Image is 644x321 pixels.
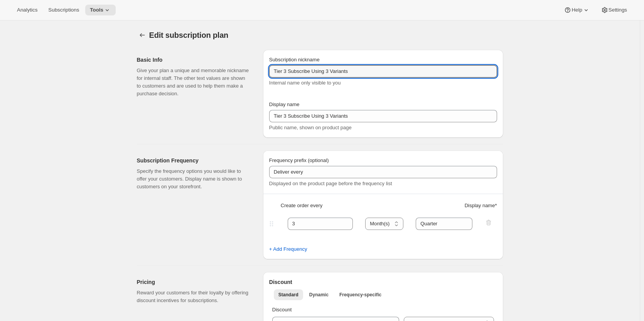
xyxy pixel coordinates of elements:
span: Analytics [17,7,37,13]
span: Edit subscription plan [149,31,229,39]
button: Settings [596,5,632,15]
input: Subscribe & Save [269,110,497,122]
span: Internal name only visible to you [269,80,341,86]
p: Give your plan a unique and memorable nickname for internal staff. The other text values are show... [137,67,251,98]
h2: Pricing [137,278,251,286]
h2: Basic Info [137,56,251,64]
span: Subscriptions [48,7,79,13]
button: + Add Frequency [265,243,312,255]
span: Create order every [281,202,322,209]
p: Specify the frequency options you would like to offer your customers. Display name is shown to cu... [137,167,251,191]
p: Reward your customers for their loyalty by offering discount incentives for subscriptions. [137,289,251,304]
button: Subscription plans [137,30,148,41]
span: Help [572,7,582,13]
button: Tools [85,5,116,15]
span: Settings [609,7,627,13]
span: Subscription nickname [269,57,320,63]
span: Dynamic [309,292,329,298]
span: Public name, shown on product page [269,125,352,130]
h2: Subscription Frequency [137,157,251,164]
input: Subscribe & Save [269,65,497,78]
span: Frequency prefix (optional) [269,157,329,163]
span: Tools [90,7,103,13]
span: Display name * [465,202,497,209]
span: + Add Frequency [269,245,307,253]
input: 1 month [416,218,472,230]
span: Frequency-specific [339,292,381,298]
button: Subscriptions [44,5,84,15]
button: Analytics [12,5,42,15]
span: Display name [269,101,300,107]
span: Displayed on the product page before the frequency list [269,181,392,186]
p: Discount [272,306,494,314]
span: Standard [278,292,298,298]
input: Deliver every [269,166,497,178]
button: Help [559,5,594,15]
h2: Discount [269,278,497,286]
